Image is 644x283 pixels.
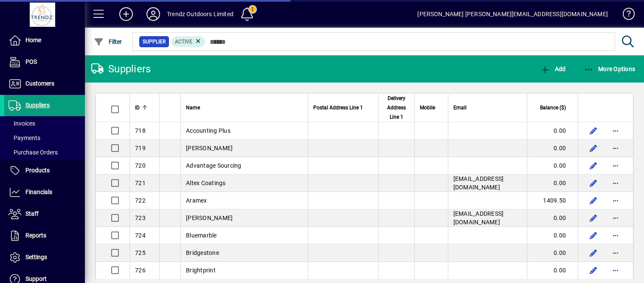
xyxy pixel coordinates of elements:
span: [EMAIL_ADDRESS][DOMAIN_NAME] [453,175,504,191]
button: More options [609,194,622,207]
button: Edit [587,246,600,260]
a: Knowledge Base [616,2,633,29]
div: Trendz Outdoors Limited [167,7,233,21]
button: More options [609,141,622,155]
span: Purchase Orders [8,149,58,156]
span: Bridgestone [186,249,219,256]
span: Aramex [186,197,207,204]
span: 725 [135,249,146,256]
span: Delivery Address Line 1 [384,94,409,122]
div: Name [186,103,303,112]
button: Edit [587,211,600,225]
span: Financials [25,189,52,195]
button: Edit [587,141,600,155]
div: ID [135,103,154,112]
button: Edit [587,176,600,190]
span: Brightprint [186,267,216,274]
button: More Options [582,61,638,77]
button: More options [609,176,622,190]
span: 721 [135,180,146,186]
span: Suppliers [25,102,50,109]
button: Edit [587,159,600,172]
span: Accounting Plus [186,127,231,134]
button: More options [609,229,622,242]
div: Suppliers [91,62,151,76]
button: Edit [587,229,600,242]
span: Home [25,37,41,43]
span: Reports [25,232,46,239]
div: Mobile [420,103,443,112]
a: Home [4,30,85,51]
span: ID [135,103,140,112]
span: 722 [135,197,146,204]
span: Invoices [8,120,35,127]
button: Edit [587,263,600,277]
td: 0.00 [527,140,578,157]
button: Edit [587,124,600,137]
mat-chip: Activation Status: Active [172,36,205,47]
a: Financials [4,182,85,203]
span: Email [453,103,467,112]
a: Payments [4,131,85,145]
div: Balance ($) [532,103,574,112]
span: 726 [135,267,146,274]
span: Customers [25,80,54,87]
button: Profile [140,6,167,22]
span: Altex Coatings [186,180,226,186]
button: Filter [92,34,124,49]
a: Customers [4,73,85,94]
button: More options [609,263,622,277]
div: Email [453,103,522,112]
a: Invoices [4,116,85,131]
a: Staff [4,203,85,225]
span: Settings [25,254,47,260]
span: More Options [584,66,636,72]
span: 723 [135,214,146,221]
td: 0.00 [527,244,578,262]
span: Postal Address Line 1 [313,103,363,112]
button: Edit [587,194,600,207]
span: Name [186,103,200,112]
span: 724 [135,232,146,239]
span: [PERSON_NAME] [186,214,233,221]
span: 720 [135,162,146,169]
span: Support [25,275,47,282]
a: Purchase Orders [4,145,85,160]
button: More options [609,124,622,137]
span: Mobile [420,103,435,112]
a: POS [4,51,85,73]
div: [PERSON_NAME] [PERSON_NAME][EMAIL_ADDRESS][DOMAIN_NAME] [417,7,608,21]
button: Add [112,6,140,22]
a: Products [4,160,85,181]
span: Filter [94,38,122,45]
td: 0.00 [527,227,578,244]
span: Active [175,39,192,45]
span: Balance ($) [540,103,566,112]
span: Advantage Sourcing [186,162,242,169]
a: Reports [4,225,85,246]
span: Staff [25,210,39,217]
td: 0.00 [527,209,578,227]
span: [PERSON_NAME] [186,145,233,152]
span: [EMAIL_ADDRESS][DOMAIN_NAME] [453,210,504,226]
span: 718 [135,127,146,134]
button: More options [609,211,622,225]
span: POS [25,58,37,65]
button: Add [538,61,568,77]
td: 1409.50 [527,192,578,209]
span: 719 [135,145,146,152]
span: Products [25,167,50,174]
span: Supplier [143,37,166,46]
button: More options [609,159,622,172]
td: 0.00 [527,122,578,140]
button: More options [609,246,622,260]
span: Bluemarble [186,232,217,239]
td: 0.00 [527,157,578,174]
td: 0.00 [527,174,578,192]
a: Settings [4,247,85,268]
span: Payments [8,134,40,141]
td: 0.00 [527,262,578,279]
span: Add [540,66,565,72]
